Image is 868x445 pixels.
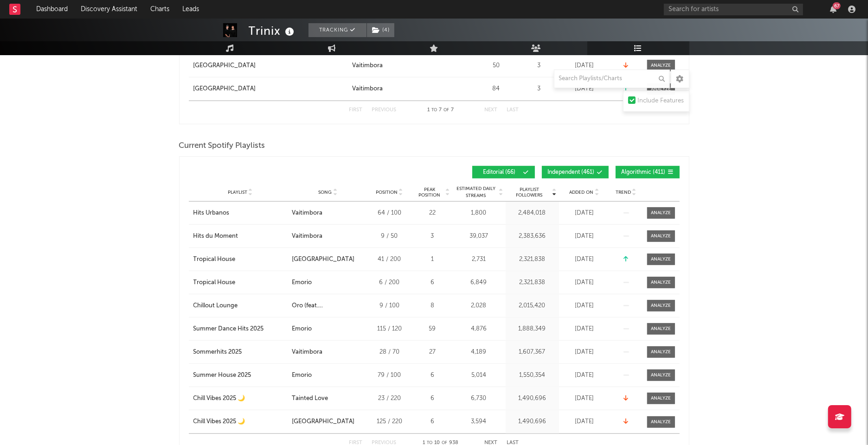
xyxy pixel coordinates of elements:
span: Playlist [228,190,247,195]
span: Song [318,190,332,195]
div: 1 7 7 [415,105,466,116]
span: Editorial ( 66 ) [478,170,521,175]
div: 6 [415,371,450,380]
span: Peak Position [415,187,444,198]
button: Independent(461) [542,166,609,178]
button: Next [485,108,498,113]
div: 2,028 [455,301,503,311]
div: [DATE] [561,209,608,218]
div: Vaitimbora [352,61,383,70]
div: Vaitimbora [292,209,322,218]
div: [DATE] [561,255,608,264]
a: Chill Vibes 2025 🌙 [193,394,287,403]
div: 1,800 [455,209,503,218]
div: Hits du Moment [193,232,238,241]
a: Vaitimbora [352,61,471,70]
div: 28 / 70 [369,348,411,357]
span: Current Spotify Playlists [179,140,265,152]
div: 2,015,420 [508,301,557,311]
a: Hits Urbanos [193,209,287,218]
div: 3 [522,84,557,94]
div: 2,731 [455,255,503,264]
a: Vaitimbora [352,84,471,94]
button: Previous [372,108,397,113]
span: Trend [616,190,631,195]
span: ( 4 ) [366,23,395,37]
span: to [431,108,437,112]
a: Summer House 2025 [193,371,287,380]
div: 4,189 [455,348,503,357]
button: 67 [830,6,836,13]
div: 3 [522,61,557,70]
div: [DATE] [561,84,608,94]
div: 41 / 200 [369,255,411,264]
div: 50 [476,61,517,70]
div: [DATE] [561,232,608,241]
div: 6 [415,417,450,426]
a: Tropical House [193,255,287,264]
div: 2,321,838 [508,278,557,287]
div: Chill Vibes 2025 🌙 [193,417,245,426]
div: Emorio [292,371,312,380]
button: Algorithmic(411) [616,166,680,178]
div: 9 / 100 [369,301,411,311]
div: Emorio [292,324,312,334]
div: 6,849 [455,278,503,287]
input: Search for artists [664,4,803,15]
div: 2,484,018 [508,209,557,218]
div: 6 [415,278,450,287]
div: Sommerhits 2025 [193,348,242,357]
div: 39,037 [455,232,503,241]
div: Include Features [638,95,684,107]
div: Emorio [292,278,312,287]
div: Summer House 2025 [193,371,251,380]
div: Trinix [249,23,297,38]
div: [DATE] [561,394,608,403]
div: [GEOGRAPHIC_DATA] [193,84,256,94]
div: 1 [415,255,450,264]
div: [DATE] [561,61,608,70]
div: 5,014 [455,371,503,380]
a: Chillout Lounge [193,301,287,311]
a: Summer Dance Hits 2025 [193,324,287,334]
div: [DATE] [561,324,608,334]
button: First [349,108,363,113]
div: Oro (feat. [PERSON_NAME]) [292,301,364,311]
div: 2,383,636 [508,232,557,241]
span: Algorithmic ( 411 ) [622,170,666,175]
div: Tropical House [193,278,236,287]
div: [DATE] [561,301,608,311]
div: 6 [415,394,450,403]
span: of [442,441,447,445]
button: (4) [367,23,394,37]
span: Playlist Followers [508,187,551,198]
a: Chill Vibes 2025 🌙 [193,417,287,426]
div: 3 [415,232,450,241]
div: 27 [415,348,450,357]
a: Hits du Moment [193,232,287,241]
div: [DATE] [561,417,608,426]
div: [GEOGRAPHIC_DATA] [193,61,256,70]
div: Tainted Love [292,394,328,403]
div: 4,876 [455,324,503,334]
div: 1,490,696 [508,394,557,403]
span: of [444,108,449,112]
span: Estimated Daily Streams [455,185,498,199]
a: [GEOGRAPHIC_DATA] [193,61,347,70]
div: 125 / 220 [369,417,411,426]
a: [GEOGRAPHIC_DATA] [193,84,347,94]
div: 1,888,349 [508,324,557,334]
div: 2,321,838 [508,255,557,264]
button: Editorial(66) [472,166,535,178]
span: to [427,441,432,445]
div: 64 / 100 [369,209,411,218]
div: Vaitimbora [292,348,322,357]
div: 1,550,354 [508,371,557,380]
div: Summer Dance Hits 2025 [193,324,264,334]
div: 3,594 [455,417,503,426]
div: Hits Urbanos [193,209,230,218]
div: Tropical House [193,255,236,264]
div: [DATE] [561,371,608,380]
div: Chill Vibes 2025 🌙 [193,394,245,403]
button: Last [507,108,519,113]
